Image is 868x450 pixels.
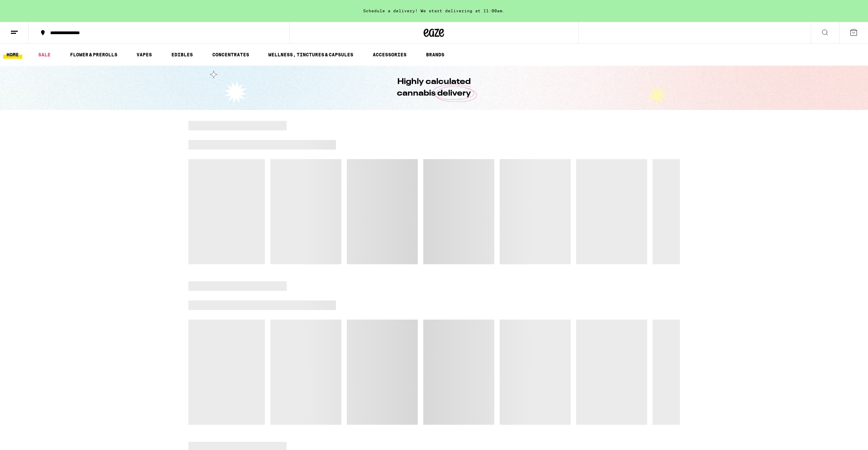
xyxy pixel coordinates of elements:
[369,51,410,59] a: ACCESSORIES
[3,51,22,59] a: HOME
[265,51,357,59] a: WELLNESS, TINCTURES & CAPSULES
[209,51,253,59] a: CONCENTRATES
[35,51,54,59] a: SALE
[133,51,155,59] a: VAPES
[168,51,196,59] a: EDIBLES
[378,76,490,99] h1: Highly calculated cannabis delivery
[67,51,121,59] a: FLOWER & PREROLLS
[423,51,448,59] button: BRANDS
